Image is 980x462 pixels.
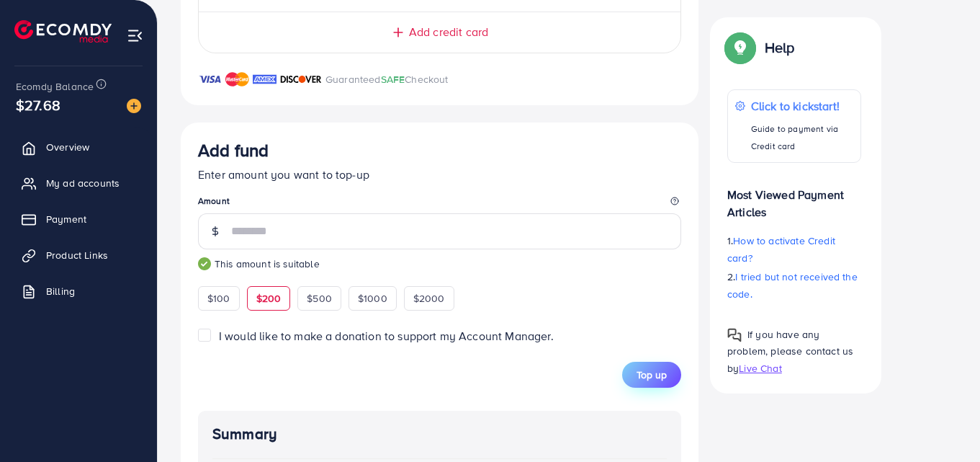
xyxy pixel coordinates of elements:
[198,71,222,88] img: brand
[765,39,795,56] p: Help
[46,212,86,226] span: Payment
[46,176,120,190] span: My ad accounts
[307,291,332,306] span: $500
[219,328,554,344] span: I would like to make a donation to support my Account Manager.
[11,169,146,197] a: My ad accounts
[225,71,249,88] img: brand
[727,232,861,267] p: 1.
[198,257,681,271] small: This amount is suitable
[198,166,681,183] p: Enter amount you want to top-up
[727,268,861,303] p: 2.
[198,195,681,213] legend: Amount
[727,327,853,375] span: If you have any problem, please contact us by
[46,284,75,298] span: Billing
[325,71,449,88] p: Guaranteed Checkout
[637,368,667,382] span: Top up
[919,397,969,451] iframe: Chat
[256,291,282,306] span: $200
[253,71,277,88] img: brand
[727,35,753,61] img: Popup guide
[198,140,269,161] h3: Add fund
[11,133,146,161] a: Overview
[11,277,146,306] a: Billing
[212,425,667,443] h4: Summary
[413,291,445,306] span: $2000
[11,205,146,234] a: Payment
[751,97,853,115] p: Click to kickstart!
[46,248,108,262] span: Product Links
[381,72,405,86] span: SAFE
[11,241,146,270] a: Product Links
[127,99,141,113] img: image
[727,234,835,265] span: How to activate Credit card?
[16,94,60,115] span: $27.68
[727,328,742,342] img: Popup guide
[409,24,488,40] span: Add credit card
[207,291,230,306] span: $100
[622,362,681,388] button: Top up
[198,257,211,270] img: guide
[127,27,143,44] img: menu
[280,71,322,88] img: brand
[727,174,861,221] p: Most Viewed Payment Articles
[46,140,89,154] span: Overview
[727,270,858,301] span: I tried but not received the code.
[358,291,387,306] span: $1000
[739,360,781,375] span: Live Chat
[751,120,853,155] p: Guide to payment via Credit card
[16,79,94,94] span: Ecomdy Balance
[14,20,112,43] img: logo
